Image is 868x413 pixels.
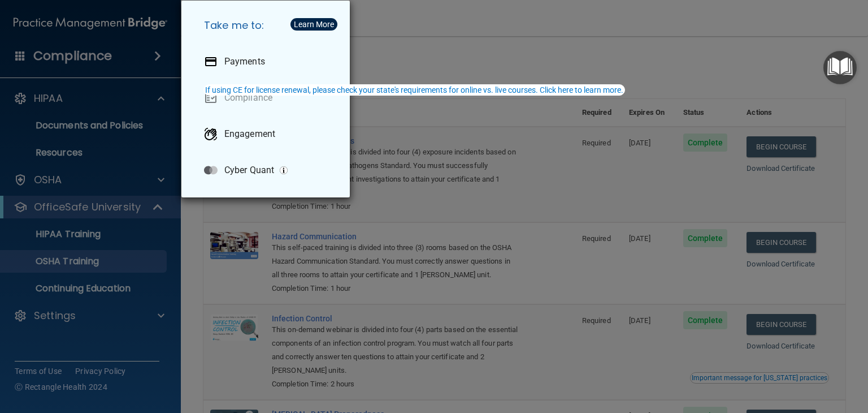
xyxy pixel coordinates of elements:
button: If using CE for license renewal, please check your state's requirements for online vs. live cours... [203,84,625,96]
div: Learn More [294,20,334,28]
a: Payments [195,46,341,78]
div: If using CE for license renewal, please check your state's requirements for online vs. live cours... [205,86,623,94]
p: Engagement [224,128,275,140]
h5: Take me to: [195,10,341,41]
p: Cyber Quant [224,165,274,176]
button: Open Resource Center [823,51,857,84]
button: Learn More [290,18,337,31]
a: Cyber Quant [195,154,341,186]
a: Compliance [195,82,341,114]
p: Payments [224,56,265,67]
a: Engagement [195,118,341,150]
